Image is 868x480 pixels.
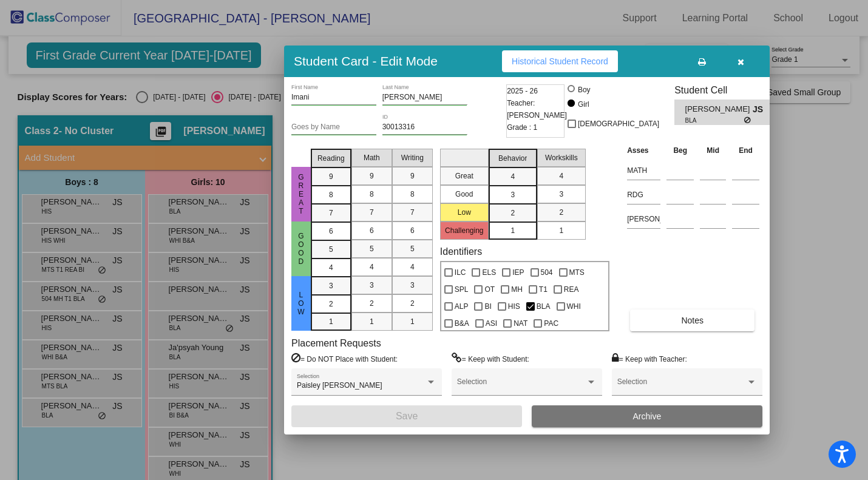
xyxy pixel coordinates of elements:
span: IEP [512,265,524,280]
span: MTS [569,265,585,280]
label: Identifiers [440,246,482,257]
span: 7 [329,208,333,218]
span: Teacher: [PERSON_NAME] [507,97,567,121]
span: 4 [559,171,563,181]
span: 8 [370,189,374,200]
span: 7 [370,207,374,218]
span: 4 [370,262,374,272]
span: 2025 - 26 [507,85,538,97]
span: Writing [401,152,424,163]
span: 3 [559,189,563,200]
button: Notes [630,309,754,331]
span: 6 [370,225,374,236]
button: Historical Student Record [502,50,618,72]
div: Boy [577,84,591,95]
span: 6 [410,225,415,236]
button: Archive [532,405,762,427]
span: 9 [410,171,415,181]
span: 1 [510,225,515,236]
span: Save [396,411,418,421]
input: Enter ID [382,123,467,132]
span: 2 [410,298,415,309]
span: 5 [370,243,374,254]
span: 2 [370,298,374,309]
span: 1 [329,316,333,327]
h3: Student Card - Edit Mode [294,53,438,69]
th: Mid [697,144,729,157]
span: 9 [370,171,374,181]
span: Workskills [545,152,578,163]
th: Beg [663,144,697,157]
span: 5 [410,243,415,254]
span: 3 [510,189,515,200]
span: [PERSON_NAME] [685,103,753,116]
span: Behavior [498,153,527,164]
span: WHI [567,299,581,314]
span: ILC [455,265,466,280]
span: 4 [329,262,333,273]
label: = Do NOT Place with Student: [291,353,398,365]
span: 3 [370,280,374,291]
span: PAC [544,316,558,331]
input: assessment [627,210,660,228]
span: Notes [681,316,704,325]
span: 2 [559,207,563,218]
span: 1 [410,316,415,327]
input: goes by name [291,123,376,132]
h3: Student Cell [674,84,780,96]
span: 2 [510,208,515,218]
span: 1 [559,225,563,236]
span: 504 [541,265,553,280]
span: 8 [329,189,333,200]
span: Math [364,152,380,163]
span: T1 [539,282,548,297]
span: Low [296,291,307,316]
span: BLA [685,116,744,125]
span: 8 [410,189,415,200]
span: Good [296,232,307,266]
input: assessment [627,186,660,204]
label: Placement Requests [291,337,381,349]
span: MH [511,282,523,297]
span: JS [753,103,770,116]
span: Grade : 1 [507,121,537,134]
span: NAT [514,316,527,331]
span: 6 [329,226,333,237]
button: Save [291,405,522,427]
span: BI [484,299,491,314]
span: 4 [410,262,415,272]
span: Paisley [PERSON_NAME] [297,381,382,390]
span: BLA [537,299,551,314]
span: Reading [317,153,345,164]
span: B&A [455,316,469,331]
div: Girl [577,99,589,110]
span: [DEMOGRAPHIC_DATA] [578,117,659,131]
span: REA [564,282,579,297]
label: = Keep with Teacher: [612,353,687,365]
span: 7 [410,207,415,218]
span: 3 [329,280,333,291]
span: HIS [508,299,520,314]
span: Archive [633,411,662,421]
span: ALP [455,299,469,314]
span: OT [484,282,495,297]
label: = Keep with Student: [452,353,529,365]
th: End [729,144,762,157]
th: Asses [624,144,663,157]
span: 9 [329,171,333,182]
span: Great [296,173,307,215]
span: Historical Student Record [512,56,608,66]
span: 2 [329,299,333,309]
span: 5 [329,244,333,255]
span: 4 [510,171,515,182]
span: ELS [482,265,496,280]
span: ASI [486,316,497,331]
span: 3 [410,280,415,291]
input: assessment [627,161,660,180]
span: SPL [455,282,469,297]
span: 1 [370,316,374,327]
